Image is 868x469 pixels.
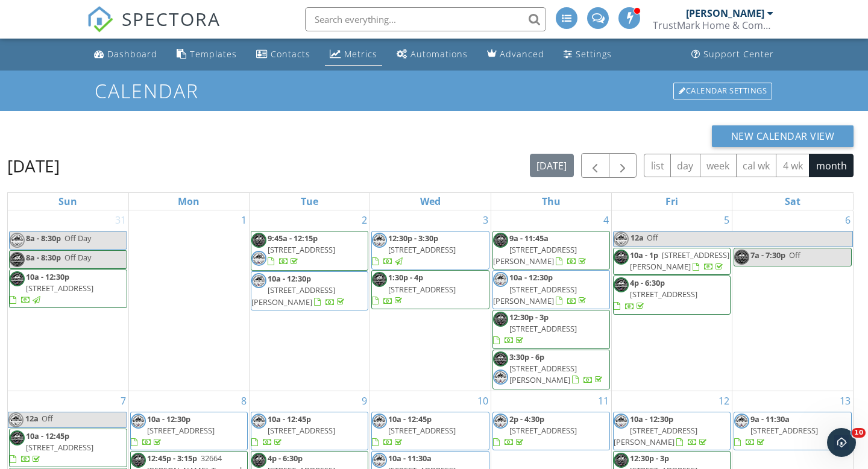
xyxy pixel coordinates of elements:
a: Go to September 9, 2025 [359,391,370,411]
a: 4p - 6:30p [STREET_ADDRESS] [614,277,697,311]
span: 10a - 12:30p [509,272,553,283]
button: Previous month [581,153,609,178]
a: 2p - 4:30p [STREET_ADDRESS] [493,414,577,447]
a: 3:30p - 6p [STREET_ADDRESS][PERSON_NAME] [509,351,605,385]
img: profile_picture_02ii_copy.jpg [10,271,25,286]
span: 4p - 6:30p [268,453,303,464]
span: 12:30p - 3p [630,453,669,464]
a: 10a - 12:45p [STREET_ADDRESS] [251,412,368,451]
img: prnt_rs_file_02.jpeg [614,231,629,247]
a: Automations (Advanced) [392,43,473,66]
a: Go to September 13, 2025 [837,391,853,411]
a: 9a - 11:30a [STREET_ADDRESS] [734,412,852,451]
div: Automations [410,48,468,60]
a: 9a - 11:45a [STREET_ADDRESS][PERSON_NAME] [492,231,610,270]
iframe: Intercom live chat [827,428,856,457]
span: 9a - 11:45a [509,233,549,244]
a: 12:30p - 3:30p [STREET_ADDRESS] [372,233,456,266]
img: The Best Home Inspection Software - Spectora [87,6,113,33]
a: Go to September 6, 2025 [843,210,853,230]
span: [STREET_ADDRESS] [26,283,93,294]
a: Thursday [539,193,563,210]
img: profile_picture_02ii_copy.jpg [10,252,25,267]
a: 9:45a - 12:15p [STREET_ADDRESS] [251,231,368,271]
a: 1:30p - 4p [STREET_ADDRESS] [371,270,489,309]
img: prnt_rs_file_02.jpeg [251,273,266,288]
span: [STREET_ADDRESS] [147,425,215,436]
span: [STREET_ADDRESS] [509,425,577,436]
td: Go to September 1, 2025 [128,210,249,391]
a: 12:30p - 3p [STREET_ADDRESS] [493,312,577,345]
span: Off [789,250,800,260]
span: 12:30p - 3p [509,312,549,323]
a: 10a - 12:30p [STREET_ADDRESS][PERSON_NAME] [614,414,709,447]
a: Monday [175,193,202,210]
img: prnt_rs_file_02.jpeg [493,272,508,287]
a: 10a - 12:30p [STREET_ADDRESS] [131,414,215,447]
span: Off Day [64,233,91,244]
img: prnt_rs_file_02.jpeg [251,414,266,429]
div: Settings [576,48,612,60]
img: profile_picture_02ii_copy.jpg [10,430,25,445]
h1: Calendar [95,80,773,101]
span: [STREET_ADDRESS] [268,425,335,436]
img: prnt_rs_file_02.jpeg [614,414,629,429]
img: prnt_rs_file_02.jpeg [251,251,266,266]
h2: [DATE] [7,154,60,178]
a: 2p - 4:30p [STREET_ADDRESS] [492,412,610,451]
span: [STREET_ADDRESS] [509,323,577,334]
a: Sunday [56,193,80,210]
button: 4 wk [776,154,810,177]
span: 10a - 12:30p [630,414,673,424]
span: [STREET_ADDRESS] [388,425,456,436]
span: 9a - 11:30a [750,414,790,424]
span: [STREET_ADDRESS] [388,244,456,255]
div: Templates [190,48,237,60]
a: 10a - 12:30p [STREET_ADDRESS][PERSON_NAME] [251,273,347,307]
a: 10a - 1p [STREET_ADDRESS][PERSON_NAME] [613,248,731,275]
span: 9:45a - 12:15p [268,233,318,244]
a: 10a - 12:45p [STREET_ADDRESS] [372,414,456,447]
a: 3:30p - 6p [STREET_ADDRESS][PERSON_NAME] [492,350,610,389]
img: profile_picture_02ii_copy.jpg [493,351,508,367]
a: 10a - 12:45p [STREET_ADDRESS] [10,430,93,464]
span: [STREET_ADDRESS] [388,284,456,295]
div: Support Center [703,48,774,60]
a: 4p - 6:30p [STREET_ADDRESS] [613,275,731,315]
a: 10a - 12:30p [STREET_ADDRESS][PERSON_NAME] [493,272,588,306]
a: 9a - 11:30a [STREET_ADDRESS] [734,414,818,447]
span: 10a - 11:30a [388,453,432,464]
td: Go to September 6, 2025 [732,210,853,391]
td: Go to August 31, 2025 [8,210,128,391]
a: Go to September 10, 2025 [475,391,491,411]
img: profile_picture_02ii_copy.jpg [614,277,629,292]
span: 10a - 1p [630,250,658,260]
span: [STREET_ADDRESS][PERSON_NAME] [630,250,729,272]
button: week [700,154,737,177]
button: month [809,154,854,177]
span: 10a - 12:45p [268,414,311,424]
a: 1:30p - 4p [STREET_ADDRESS] [372,272,456,306]
span: [STREET_ADDRESS] [268,244,335,255]
span: 7a - 7:30p [750,250,785,260]
div: TrustMark Home & Commercial Inspectors [653,19,773,31]
img: profile_picture_02ii_copy.jpg [614,250,629,265]
td: Go to September 4, 2025 [491,210,611,391]
td: Go to September 3, 2025 [370,210,491,391]
a: 10a - 12:30p [STREET_ADDRESS][PERSON_NAME] [492,270,610,309]
a: Go to August 31, 2025 [113,210,128,230]
img: profile_picture_02ii_copy.jpg [614,453,629,468]
span: 12:45p - 3:15p [147,453,197,464]
a: 10a - 1p [STREET_ADDRESS][PERSON_NAME] [630,250,729,272]
button: Next month [609,153,637,178]
button: list [644,154,671,177]
span: 8a - 8:30p [26,233,61,244]
a: 10a - 12:30p [STREET_ADDRESS] [10,271,93,305]
div: Calendar Settings [673,83,772,99]
a: Friday [663,193,681,210]
img: profile_picture_02ii_copy.jpg [734,250,749,265]
a: 10a - 12:30p [STREET_ADDRESS][PERSON_NAME] [613,412,731,451]
img: profile_picture_02ii_copy.jpg [251,233,266,248]
span: 3:30p - 6p [509,351,544,362]
img: prnt_rs_file_02.jpeg [131,414,146,429]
